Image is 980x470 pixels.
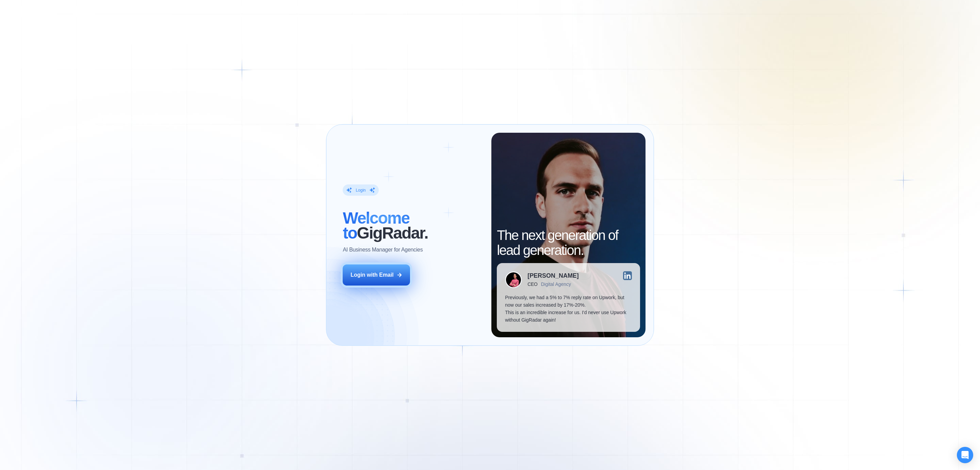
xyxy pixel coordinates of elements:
[356,188,365,193] div: Login
[527,281,537,287] div: CEO
[957,447,973,463] div: Open Intercom Messenger
[350,271,394,279] div: Login with Email
[505,294,632,324] p: Previously, we had a 5% to 7% reply rate on Upwork, but now our sales increased by 17%-20%. This ...
[527,273,579,279] div: [PERSON_NAME]
[343,246,423,254] p: AI Business Manager for Agencies
[343,209,409,242] span: Welcome to
[343,264,410,286] button: Login with Email
[343,211,483,241] h2: ‍ GigRadar.
[541,281,571,287] div: Digital Agency
[497,228,640,258] h2: The next generation of lead generation.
